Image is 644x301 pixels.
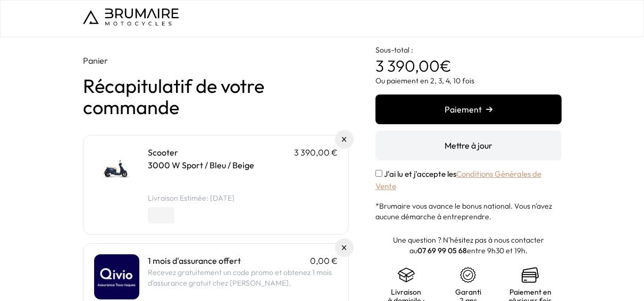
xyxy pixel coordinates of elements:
[522,266,539,283] img: credit-cards.png
[375,169,541,191] label: J'ai lu et j'accepte les
[459,266,476,283] img: certificat-de-garantie.png
[417,246,467,255] a: 07 69 99 05 68
[375,235,562,256] p: Une question ? N'hésitez pas à nous contacter au entre 9h30 et 19h.
[83,75,349,118] h1: Récapitulatif de votre commande
[94,146,139,191] img: Scooter - 3000 W Sport / Bleu / Beige
[83,54,349,67] p: Panier
[148,193,338,203] li: Livraison Estimée: [DATE]
[375,37,562,75] p: €
[148,147,178,158] a: Scooter
[148,255,241,266] a: 1 mois d'assurance offert
[342,137,347,142] img: Supprimer du panier
[375,75,562,86] p: Ou paiement en 2, 3, 4, 10 fois
[375,201,562,222] p: *Brumaire vous avance le bonus national. Vous n'avez aucune démarche à entreprendre.
[375,131,562,160] button: Mettre à jour
[375,169,541,191] a: Conditions Générales de Vente
[94,254,139,299] img: 1 mois d'assurance offert
[294,146,338,159] p: 3 390,00 €
[342,245,347,250] img: Supprimer du panier
[486,106,492,113] img: right-arrow.png
[148,159,338,171] p: 3000 W Sport / Bleu / Beige
[310,254,338,267] p: 0,00 €
[398,266,415,283] img: shipping.png
[375,94,562,124] button: Paiement
[375,45,413,55] span: Sous-total :
[375,56,440,76] span: 3 390,00
[83,8,179,25] img: Logo de Brumaire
